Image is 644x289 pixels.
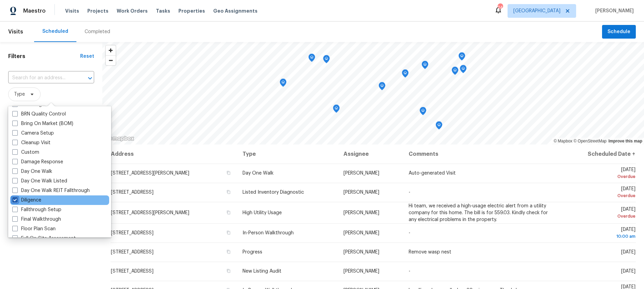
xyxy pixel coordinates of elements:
[566,167,635,180] span: [DATE]
[343,250,379,254] span: [PERSON_NAME]
[225,209,232,216] button: Copy Address
[12,159,63,165] label: Damage Response
[106,45,116,55] button: Zoom in
[12,216,61,223] label: Final Walkthrough
[409,204,548,222] span: Hi team, we received a high-usage electric alert from a utility company for this home. The bill i...
[42,28,68,35] div: Scheduled
[243,269,281,274] span: New Listing Audit
[566,173,635,180] div: Overdue
[12,187,90,194] label: Day One Walk REIT Fallthrough
[156,9,170,13] span: Tasks
[85,73,95,83] button: Open
[243,171,274,176] span: Day One Walk
[566,207,635,220] span: [DATE]
[111,144,237,164] th: Address
[513,8,560,14] span: [GEOGRAPHIC_DATA]
[409,269,410,274] span: -
[566,213,635,220] div: Overdue
[102,42,644,144] canvas: Map
[409,171,456,176] span: Auto-generated Visit
[12,111,66,118] label: BRN Quality Control
[554,139,572,143] a: Mapbox
[420,107,426,118] div: Map marker
[237,144,338,164] th: Type
[243,190,304,195] span: Listed Inventory Diagnostic
[333,105,340,115] div: Map marker
[8,73,75,83] input: Search for an address...
[111,171,189,176] span: [STREET_ADDRESS][PERSON_NAME]
[12,139,50,146] label: Cleanup Visit
[403,144,561,164] th: Comments
[243,210,282,215] span: High Utility Usage
[225,189,232,195] button: Copy Address
[409,231,410,235] span: -
[621,250,635,254] span: [DATE]
[409,190,410,195] span: -
[402,69,409,80] div: Map marker
[111,231,153,235] span: [STREET_ADDRESS]
[8,53,80,60] h1: Filters
[225,249,232,255] button: Copy Address
[225,170,232,176] button: Copy Address
[561,144,636,164] th: Scheduled Date ↑
[280,79,287,89] div: Map marker
[573,139,606,143] a: OpenStreetMap
[106,55,116,65] button: Zoom out
[323,55,330,66] div: Map marker
[14,91,25,98] span: Type
[23,8,46,14] span: Maestro
[12,206,61,213] label: Fallthrough Setup
[602,25,636,39] button: Schedule
[8,24,23,39] span: Visits
[566,187,635,199] span: [DATE]
[12,178,67,184] label: Day One Walk Listed
[111,210,189,215] span: [STREET_ADDRESS][PERSON_NAME]
[621,269,635,274] span: [DATE]
[87,8,108,14] span: Projects
[243,250,262,254] span: Progress
[338,144,404,164] th: Assignee
[12,130,54,137] label: Camera Setup
[609,139,642,143] a: Improve this map
[343,210,379,215] span: [PERSON_NAME]
[343,171,379,176] span: [PERSON_NAME]
[12,149,39,156] label: Custom
[12,235,76,242] label: Full On-Site Assessment
[111,190,153,195] span: [STREET_ADDRESS]
[379,82,385,93] div: Map marker
[498,4,502,11] div: 24
[592,8,634,14] span: [PERSON_NAME]
[566,227,635,240] span: [DATE]
[65,8,79,14] span: Visits
[111,269,153,274] span: [STREET_ADDRESS]
[80,53,94,60] div: Reset
[12,168,52,175] label: Day One Walk
[458,52,465,63] div: Map marker
[343,231,379,235] span: [PERSON_NAME]
[409,250,451,254] span: Remove wasp nest
[117,8,148,14] span: Work Orders
[12,225,56,232] label: Floor Plan Scan
[343,269,379,274] span: [PERSON_NAME]
[225,268,232,274] button: Copy Address
[460,65,467,75] div: Map marker
[566,192,635,199] div: Overdue
[225,230,232,236] button: Copy Address
[308,54,315,64] div: Map marker
[12,120,73,127] label: Bring On Market (BOM)
[343,190,379,195] span: [PERSON_NAME]
[243,231,294,235] span: In-Person Walkthrough
[436,121,442,132] div: Map marker
[452,67,458,77] div: Map marker
[178,8,205,14] span: Properties
[213,8,258,14] span: Geo Assignments
[104,135,134,142] a: Mapbox homepage
[111,250,153,254] span: [STREET_ADDRESS]
[12,197,41,204] label: Diligence
[608,28,630,36] span: Schedule
[566,233,635,240] div: 10:00 am
[422,61,428,71] div: Map marker
[85,28,110,35] div: Completed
